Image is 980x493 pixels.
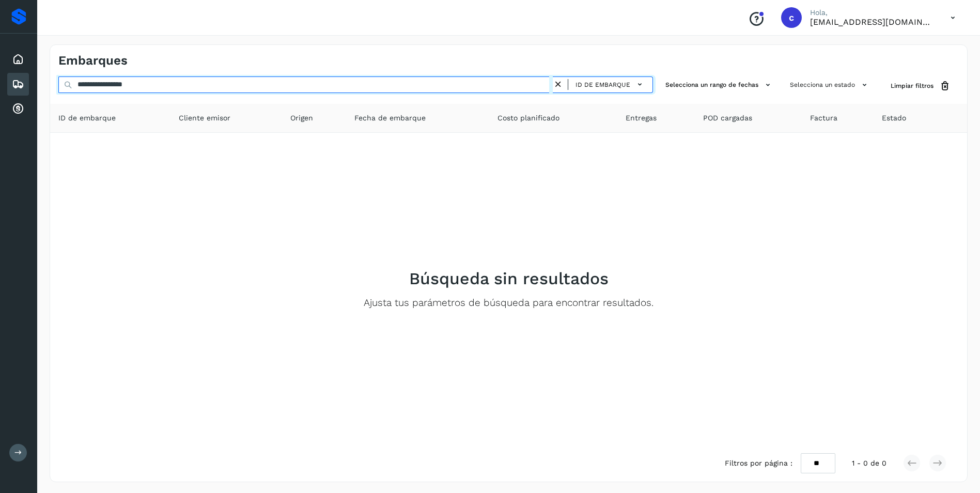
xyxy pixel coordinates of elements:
[810,113,837,124] span: Factura
[725,458,792,469] span: Filtros por página :
[290,113,313,124] span: Origen
[891,81,934,90] span: Limpiar filtros
[572,77,648,92] button: ID de embarque
[882,76,959,96] button: Limpiar filtros
[7,73,29,96] div: Embarques
[661,76,777,94] button: Selecciona un rango de fechas
[626,113,657,124] span: Entregas
[179,113,230,124] span: Cliente emisor
[786,76,874,94] button: Selecciona un estado
[354,113,426,124] span: Fecha de embarque
[882,113,906,124] span: Estado
[497,113,559,124] span: Costo planificado
[852,458,886,469] span: 1 - 0 de 0
[810,17,934,27] p: cuentasxcobrar@readysolutions.com.mx
[58,53,128,68] h4: Embarques
[7,48,29,71] div: Inicio
[810,8,934,17] p: Hola,
[703,113,752,124] span: POD cargadas
[364,297,654,309] p: Ajusta tus parámetros de búsqueda para encontrar resultados.
[58,113,116,124] span: ID de embarque
[409,269,609,288] h2: Búsqueda sin resultados
[7,98,29,120] div: Cuentas por cobrar
[575,80,630,89] span: ID de embarque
